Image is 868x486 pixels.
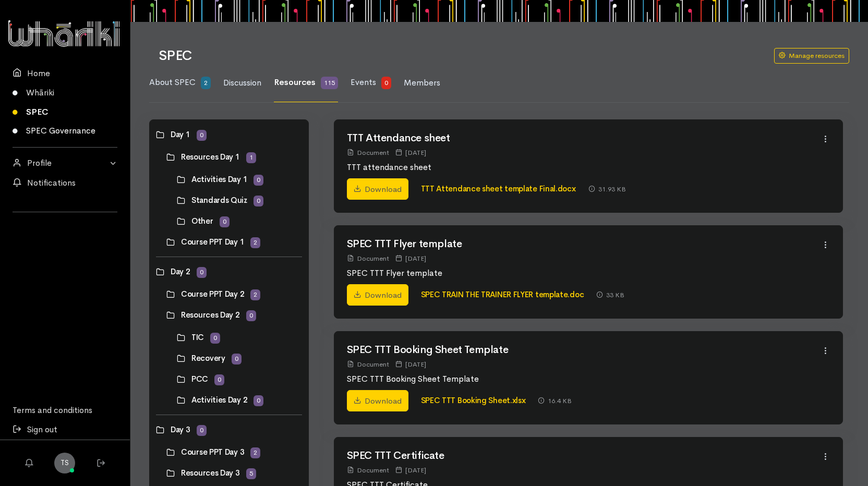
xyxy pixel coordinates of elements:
[44,218,86,231] iframe: LinkedIn Embedded Content
[223,77,261,88] span: Discussion
[421,184,576,193] a: TTT Attendance sheet template Final.docx
[395,359,426,370] div: [DATE]
[347,132,822,144] h2: TTT Attendance sheet
[321,77,338,89] span: 115
[395,253,426,264] div: [DATE]
[223,64,261,102] a: Discussion
[404,64,440,102] a: Members
[347,450,822,461] h2: SPEC TTT Certificate
[347,161,822,174] p: TTT attendance sheet
[149,77,196,88] span: About SPEC
[347,253,389,264] div: Document
[347,465,389,476] div: Document
[351,64,391,102] a: Events 0
[347,267,822,280] p: SPEC TTT Flyer template
[774,48,849,64] a: Manage resources
[347,373,822,385] p: SPEC TTT Booking Sheet Template
[201,77,211,89] span: 2
[347,344,822,356] h2: SPEC TTT Booking Sheet Template
[404,77,440,88] span: Members
[54,453,75,473] a: TS
[538,395,572,406] div: 16.4 KB
[347,238,822,250] h2: SPEC TTT Flyer template
[395,147,426,158] div: [DATE]
[421,395,526,405] a: SPEC TTT Booking Sheet.xlsx
[347,359,389,370] div: Document
[421,289,584,299] a: SPEC TRAIN THE TRAINER FLYER template.doc
[395,465,426,476] div: [DATE]
[596,289,624,300] div: 33 KB
[274,77,316,88] span: Resources
[347,390,408,412] a: Download
[159,48,762,64] h1: SPEC
[274,64,338,102] a: Resources 115
[347,147,389,158] div: Document
[381,77,391,89] span: 0
[149,64,211,102] a: About SPEC 2
[351,77,376,88] span: Events
[588,184,626,195] div: 31.93 KB
[347,284,408,306] a: Download
[13,218,117,244] div: Follow us on LinkedIn
[347,178,408,200] a: Download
